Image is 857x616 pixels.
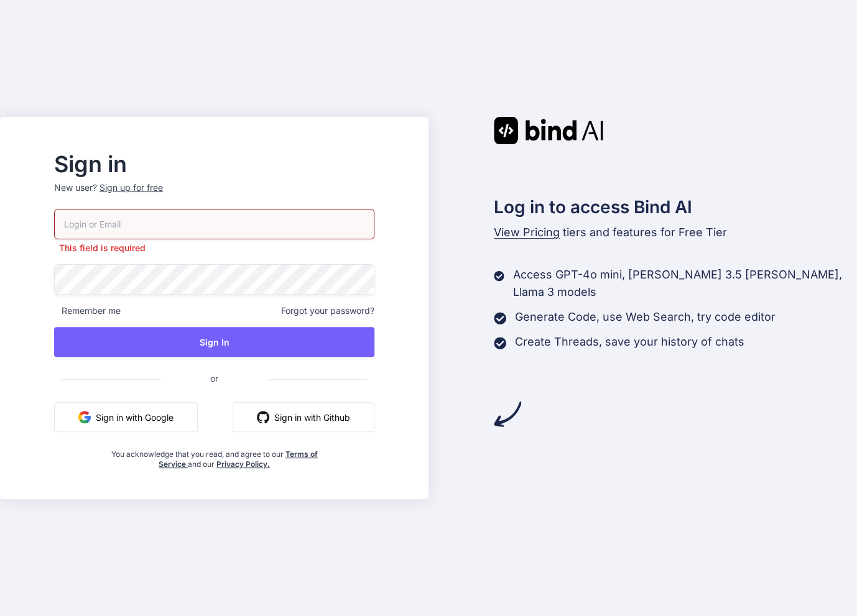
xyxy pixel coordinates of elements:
span: Forgot your password? [281,305,374,317]
p: Create Threads, save your history of chats [515,333,744,351]
p: This field is required [54,242,374,254]
p: Access GPT-4o mini, [PERSON_NAME] 3.5 [PERSON_NAME], Llama 3 models [513,266,857,301]
h2: Log in to access Bind AI [494,194,857,220]
p: New user? [54,182,374,209]
p: tiers and features for Free Tier [494,224,857,241]
div: Sign up for free [100,182,163,194]
button: Sign in with Github [233,402,374,432]
img: github [257,411,269,423]
button: Sign In [54,327,374,357]
div: You acknowledge that you read, and agree to our and our [108,442,322,469]
span: or [160,363,268,393]
img: Bind AI logo [494,117,603,144]
img: google [78,411,91,423]
input: Login or Email [54,209,374,239]
span: Remember me [54,305,121,317]
h2: Sign in [54,154,374,174]
p: Generate Code, use Web Search, try code editor [515,308,776,326]
a: Terms of Service [159,449,318,469]
button: Sign in with Google [54,402,198,432]
img: arrow [494,400,521,428]
a: Privacy Policy. [216,459,270,469]
span: View Pricing [494,226,560,239]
